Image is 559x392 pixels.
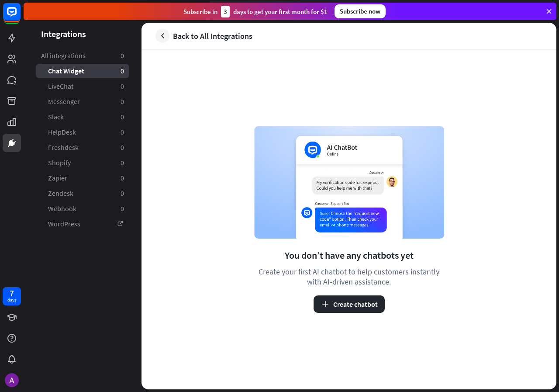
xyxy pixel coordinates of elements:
[183,6,328,17] div: Subscribe in days to get your first month for $1
[48,82,73,91] span: LiveChat
[48,204,76,213] span: Webhook
[36,125,129,139] a: HelpDesk 0
[121,112,124,121] aside: 0
[41,51,86,60] span: All integrations
[7,3,33,30] button: Open LiveChat chat widget
[121,204,124,213] aside: 0
[36,171,129,185] a: Zapier 0
[173,31,252,41] span: Back to All Integrations
[121,158,124,167] aside: 0
[36,140,129,155] a: Freshdesk 0
[48,189,73,198] span: Zendesk
[48,158,71,167] span: Shopify
[121,143,124,152] aside: 0
[121,173,124,183] aside: 0
[121,51,124,60] aside: 0
[121,97,124,106] aside: 0
[121,66,124,76] aside: 0
[314,295,385,313] button: Create chatbot
[335,4,386,18] div: Subscribe now
[36,94,129,109] a: Messenger 0
[254,267,444,287] div: Create your first AI chatbot to help customers instantly with AI-driven assistance.
[285,249,414,261] div: You don’t have any chatbots yet
[254,126,444,239] img: chatbot example image
[36,156,129,170] a: Shopify 0
[36,49,129,63] a: All integrations 0
[24,28,141,40] header: Integrations
[36,79,129,94] a: LiveChat 0
[7,297,16,303] div: days
[121,128,124,137] aside: 0
[48,112,64,121] span: Slack
[48,143,79,152] span: Freshdesk
[121,82,124,91] aside: 0
[36,110,129,124] a: Slack 0
[155,29,252,43] a: Back to All Integrations
[36,217,129,231] a: WordPress
[48,173,67,183] span: Zapier
[36,201,129,216] a: Webhook 0
[48,66,84,76] span: Chat Widget
[48,128,76,137] span: HelpDesk
[121,189,124,198] aside: 0
[10,289,14,297] div: 7
[48,97,80,106] span: Messenger
[3,287,21,305] a: 7 days
[221,6,230,17] div: 3
[36,186,129,201] a: Zendesk 0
